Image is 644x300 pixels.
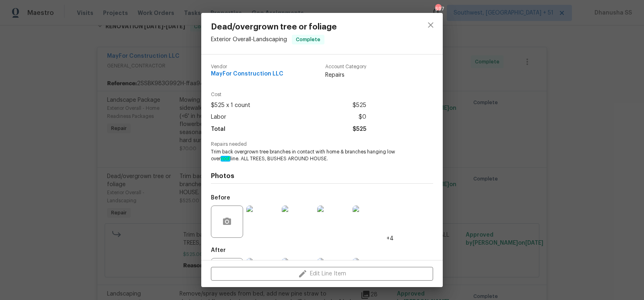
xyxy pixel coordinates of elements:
span: MayFor Construction LLC [211,71,283,77]
span: $525 [353,124,366,135]
button: close [421,15,440,35]
span: Exterior Overall - Landscaping [211,37,287,42]
span: Trim back overgrown tree branches in contact with home & branches hanging low over line. ALL TREE... [211,149,411,162]
em: roof [221,156,230,162]
span: +4 [386,235,394,243]
span: $525 [353,100,366,111]
span: Dead/overgrown tree or foliage [211,23,337,31]
span: $525 x 1 count [211,100,250,111]
span: Complete [293,36,324,44]
span: Repairs [325,71,366,79]
span: Vendor [211,64,283,69]
span: Repairs needed [211,142,433,147]
h5: After [211,248,226,253]
span: Cost [211,92,366,97]
div: 697 [435,5,441,13]
span: $0 [359,111,366,123]
span: Labor [211,111,226,123]
h5: Before [211,195,230,201]
span: Account Category [325,64,366,69]
span: Total [211,124,225,135]
h4: Photos [211,172,433,180]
